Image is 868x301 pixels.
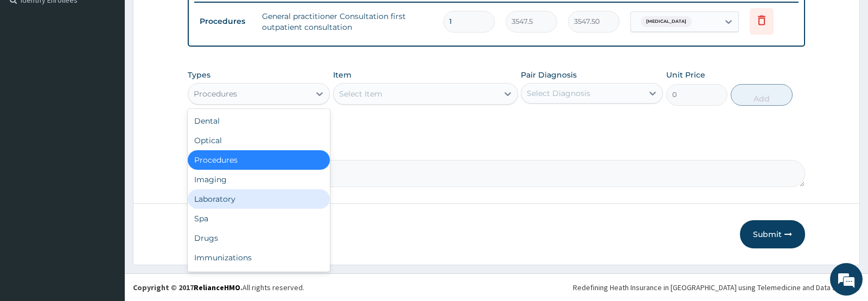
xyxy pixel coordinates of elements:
[573,282,860,293] div: Redefining Heath Insurance in [GEOGRAPHIC_DATA] using Telemedicine and Data Science!
[641,16,692,27] span: [MEDICAL_DATA]
[188,170,330,189] div: Imaging
[188,150,330,170] div: Procedures
[521,69,577,80] label: Pair Diagnosis
[527,88,590,99] div: Select Diagnosis
[188,131,330,150] div: Optical
[188,228,330,248] div: Drugs
[257,5,437,38] td: General practitioner Consultation first outpatient consultation
[194,11,257,31] td: Procedures
[133,283,242,292] strong: Copyright © 2017 .
[5,193,207,230] textarea: Type your message and hit 'Enter'
[188,267,330,287] div: Others
[333,69,352,80] label: Item
[56,61,182,75] div: Chat with us now
[188,189,330,209] div: Laboratory
[63,85,150,194] span: We're online!
[188,145,805,154] label: Comment
[339,88,382,99] div: Select Item
[188,248,330,267] div: Immunizations
[20,54,44,81] img: d_794563401_company_1708531726252_794563401
[188,111,330,131] div: Dental
[188,209,330,228] div: Spa
[125,273,868,301] footer: All rights reserved.
[178,5,204,31] div: Minimize live chat window
[740,220,805,248] button: Submit
[194,283,240,292] a: RelianceHMO
[666,69,705,80] label: Unit Price
[188,71,210,80] label: Types
[731,84,793,106] button: Add
[194,88,237,99] div: Procedures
